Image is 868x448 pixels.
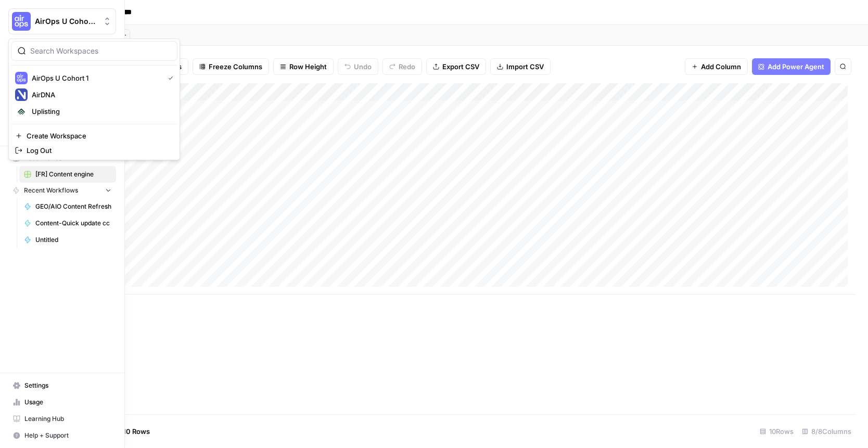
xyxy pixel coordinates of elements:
span: Add Column [701,61,741,72]
button: Undo [338,58,378,75]
a: [FR] Content engine [19,166,116,183]
button: Recent Workflows [8,183,116,198]
span: Import CSV [506,61,544,72]
button: Add Power Agent [752,58,831,75]
a: GEO/AIO Content Refresh [19,198,116,215]
button: Freeze Columns [193,58,269,75]
span: [FR] Content engine [35,170,111,179]
span: Freeze Columns [209,61,262,72]
span: Uplisting [32,106,169,117]
span: Settings [24,381,111,390]
a: Content-Quick update cc [19,215,116,232]
a: Settings [8,377,116,394]
img: AirOps U Cohort 1 Logo [15,72,28,84]
input: Search Workspaces [30,46,171,56]
img: AirOps U Cohort 1 Logo [12,12,31,31]
button: Redo [382,58,422,75]
div: 10 Rows [756,423,798,440]
span: Recent Workflows [24,186,78,195]
a: Learning Hub [8,411,116,427]
button: Add Column [685,58,748,75]
span: Add 10 Rows [108,426,150,437]
span: Usage [24,398,111,407]
a: Untitled [19,232,116,248]
span: Row Height [289,61,327,72]
button: Workspace: AirOps U Cohort 1 [8,8,116,34]
span: AirDNA [32,89,169,100]
span: Content-Quick update cc [35,219,111,228]
button: Help + Support [8,427,116,444]
span: GEO/AIO Content Refresh [35,202,111,211]
span: AirOps U Cohort 1 [32,73,160,83]
span: Learning Hub [24,414,111,424]
button: Export CSV [426,58,486,75]
span: Untitled [35,235,111,245]
span: Undo [354,61,372,72]
span: Redo [399,61,415,72]
a: Usage [8,394,116,411]
div: 8/8 Columns [798,423,856,440]
img: AirDNA Logo [15,88,28,101]
span: Log Out [27,145,169,156]
span: Help + Support [24,431,111,440]
span: Export CSV [442,61,479,72]
img: Uplisting Logo [15,105,28,118]
a: Create Workspace [11,129,177,143]
span: Create Workspace [27,131,169,141]
span: Add Power Agent [768,61,824,72]
div: Workspace: AirOps U Cohort 1 [8,39,180,160]
button: Row Height [273,58,334,75]
button: Import CSV [490,58,551,75]
span: AirOps U Cohort 1 [35,16,98,27]
a: Log Out [11,143,177,158]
